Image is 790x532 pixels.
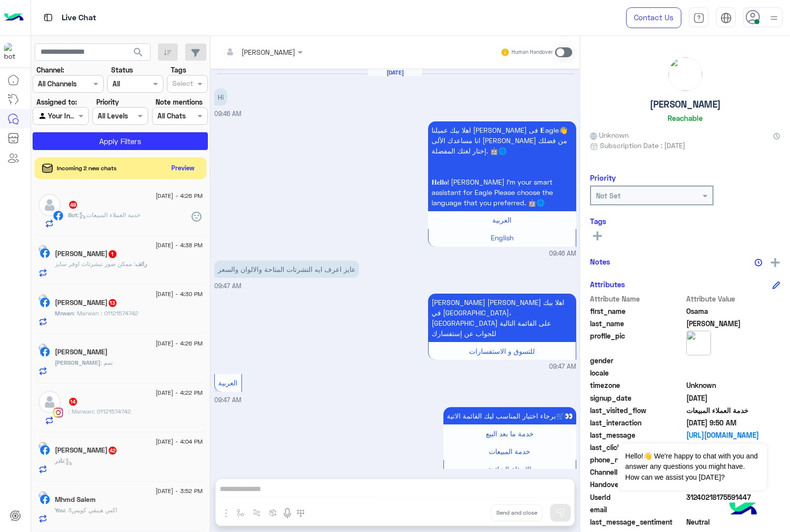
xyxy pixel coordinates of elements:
img: picture [39,343,47,352]
span: last_message_sentiment [590,517,684,527]
span: : خدمة العملاء المبيعات [78,211,140,219]
button: search [126,43,151,65]
span: [DATE] - 3:52 PM [156,487,202,495]
span: Attribute Name [590,294,684,304]
span: 42 [109,447,117,455]
span: 3اكس هيبقي كويس [65,506,117,514]
img: Facebook [40,494,50,504]
span: Marwan : 01121574742 [74,309,138,317]
img: picture [39,491,47,500]
p: 21/8/2025, 9:47 AM [428,294,576,342]
h6: Notes [590,257,610,266]
h6: Tags [590,217,780,226]
label: Tags [171,65,186,75]
h5: [PERSON_NAME] [650,99,721,110]
span: last_message [590,430,684,440]
a: tab [689,7,709,28]
img: picture [669,57,702,91]
span: timezone [590,380,684,390]
span: Unknown [686,380,781,390]
img: Instagram [53,408,63,418]
img: tab [693,12,705,24]
span: first_name [590,306,684,316]
span: [PERSON_NAME] [55,359,100,366]
span: ممكن صور تيشرتات اوفر سايز [55,260,135,267]
span: : [64,457,73,464]
span: للتسوق و الاستفسارات [469,347,535,355]
span: 49 [69,201,77,209]
span: Hello!👋 We're happy to chat with you and answer any questions you might have. How can we assist y... [618,444,766,490]
span: last_name [590,318,684,329]
span: 09:47 AM [214,396,241,404]
img: defaultAdmin.png [39,391,61,413]
img: defaultAdmin.png [39,194,61,216]
img: profile [768,12,780,24]
h6: Reachable [668,114,703,122]
span: 09:47 AM [214,282,241,290]
span: UserId [590,492,684,502]
span: العربية [492,216,512,224]
p: 21/8/2025, 9:46 AM [214,88,227,106]
span: Subscription Date : [DATE] [600,140,685,151]
span: الاسئلة الشائعة [488,465,531,473]
span: ChannelId [590,467,684,477]
span: 2025-08-21T06:46:54.689Z [686,393,781,403]
span: last_interaction [590,418,684,428]
img: Logo [4,7,24,28]
span: null [686,355,781,366]
span: خدمة المبيعات [489,447,530,456]
h5: Mhmd Salem [55,495,96,504]
span: profile_pic [590,331,684,353]
span: locale [590,368,684,378]
span: 1 [109,250,117,258]
span: 09:46 AM [549,249,576,259]
h5: محمد ناصر الدنديطي [55,348,108,356]
span: 2025-08-21T06:50:24.489Z [686,418,781,428]
p: 21/8/2025, 9:47 AM [214,261,359,278]
h6: [DATE] [368,69,422,76]
span: [DATE] - 4:04 PM [156,437,202,446]
img: tab [42,11,54,24]
span: رائف [135,260,147,267]
span: email [590,504,684,515]
span: last_visited_flow [590,405,684,416]
label: Priority [96,97,119,107]
label: Note mentions [156,97,202,107]
span: gender [590,355,684,366]
span: خدمة ما بعد البيع [486,429,534,438]
h5: Mrwan Hassan [55,299,118,307]
img: hulul-logo.png [726,493,760,527]
img: add [771,258,780,267]
button: Preview [167,161,199,175]
span: نادر [55,457,64,464]
span: 09:47 AM [549,362,576,372]
img: 713415422032625 [4,43,22,61]
span: null [686,504,781,515]
span: You [55,506,65,514]
span: 13 [109,299,117,307]
small: Human Handover [512,48,553,56]
img: picture [39,245,47,254]
img: picture [686,331,711,355]
img: picture [39,442,47,451]
h6: Priority [590,173,616,182]
span: Incoming 2 new chats [57,164,117,173]
img: Facebook [40,445,50,455]
span: HandoverOn [590,479,684,490]
span: signup_date [590,393,684,403]
span: [DATE] - 4:30 PM [156,290,202,299]
h6: Attributes [590,280,625,289]
span: تمم [100,359,113,366]
img: Facebook [40,347,50,357]
span: 0 [686,517,781,527]
span: Unknown [590,130,629,140]
button: Apply Filters [33,132,208,150]
label: Status [111,65,133,75]
div: Select [171,78,193,91]
span: Attribute Value [686,294,781,304]
span: Bot [68,211,78,219]
p: 21/8/2025, 9:46 AM [428,121,576,211]
span: last_clicked_button [590,442,684,453]
span: 14 [69,398,77,406]
p: 21/8/2025, 9:47 AM [443,407,576,424]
